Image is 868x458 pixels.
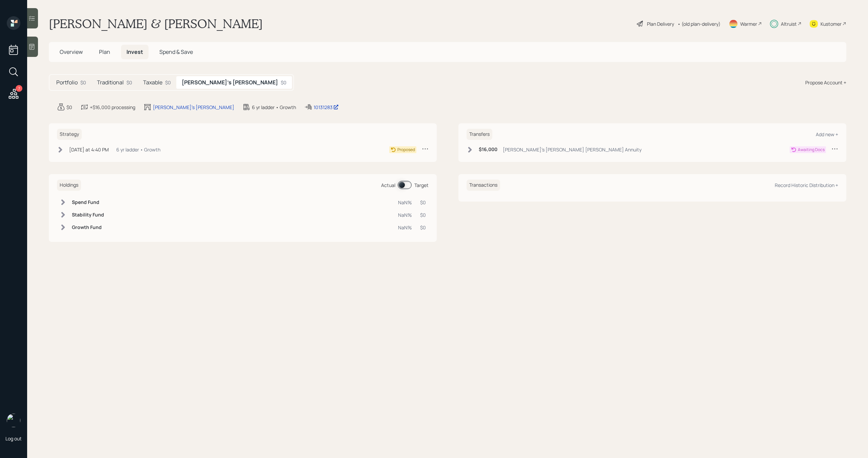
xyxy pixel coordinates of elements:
[414,182,429,189] div: Target
[398,224,412,231] div: NaN%
[798,147,825,153] div: Awaiting Docs
[49,16,263,31] h1: [PERSON_NAME] & [PERSON_NAME]
[740,20,757,27] div: Warmer
[7,414,20,427] img: michael-russo-headshot.png
[57,129,82,140] h6: Strategy
[420,199,426,206] div: $0
[467,129,492,140] h6: Transfers
[479,147,497,152] h6: $16,000
[60,48,83,56] span: Overview
[90,104,135,111] div: +$16,000 processing
[398,211,412,218] div: NaN%
[677,20,721,27] div: • (old plan-delivery)
[16,85,22,92] div: 7
[5,435,22,442] div: Log out
[116,146,160,153] div: 6 yr ladder • Growth
[126,48,143,56] span: Invest
[647,20,674,27] div: Plan Delivery
[775,182,838,188] div: Record Historic Distribution +
[72,200,104,205] h6: Spend Fund
[314,104,339,111] div: 10131283
[97,79,124,86] h5: Traditional
[182,79,278,86] h5: [PERSON_NAME]'s [PERSON_NAME]
[69,146,109,153] div: [DATE] at 4:40 PM
[126,79,132,86] div: $0
[99,48,110,56] span: Plan
[397,147,415,153] div: Proposed
[781,20,797,27] div: Altruist
[467,180,500,191] h6: Transactions
[420,211,426,218] div: $0
[72,212,104,218] h6: Stability Fund
[420,224,426,231] div: $0
[503,146,642,153] div: [PERSON_NAME]'s [PERSON_NAME] [PERSON_NAME] Annuity
[252,104,296,111] div: 6 yr ladder • Growth
[57,180,81,191] h6: Holdings
[381,182,395,189] div: Actual
[281,79,287,86] div: $0
[821,20,842,27] div: Kustomer
[398,199,412,206] div: NaN%
[72,225,104,230] h6: Growth Fund
[56,79,78,86] h5: Portfolio
[805,79,846,86] div: Propose Account +
[153,104,234,111] div: [PERSON_NAME]'s [PERSON_NAME]
[159,48,193,56] span: Spend & Save
[80,79,86,86] div: $0
[143,79,162,86] h5: Taxable
[165,79,171,86] div: $0
[66,104,72,111] div: $0
[816,131,838,138] div: Add new +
